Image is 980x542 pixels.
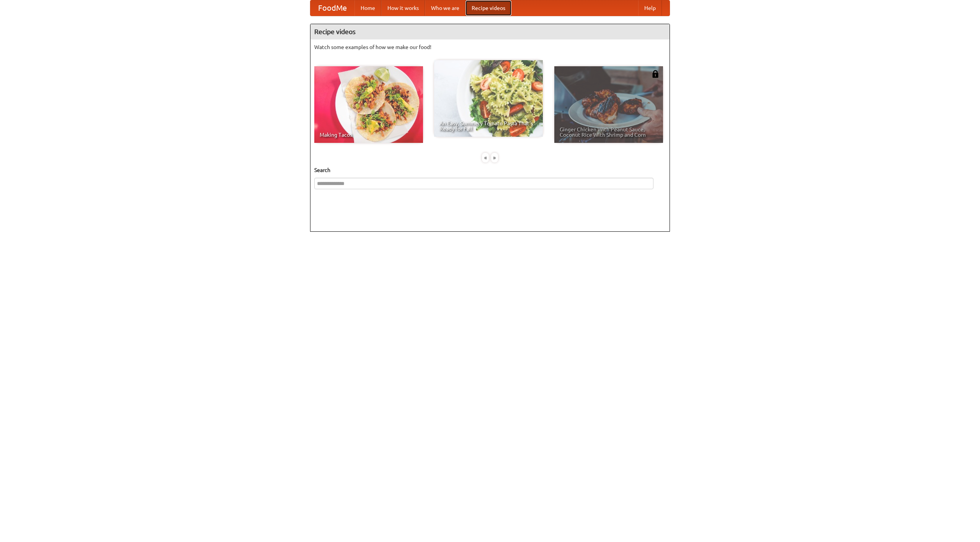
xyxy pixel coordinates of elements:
a: An Easy, Summery Tomato Pasta That's Ready for Fall [434,60,543,137]
span: Making Tacos [320,132,418,138]
a: How it works [381,0,425,16]
a: Home [354,0,381,16]
a: FoodMe [310,0,354,16]
a: Recipe videos [465,0,511,16]
a: Who we are [425,0,465,16]
p: Watch some examples of how we make our food! [314,43,666,51]
img: 483408.png [652,70,659,78]
h5: Search [314,166,666,174]
span: An Easy, Summery Tomato Pasta That's Ready for Fall [439,121,537,131]
div: » [491,153,498,162]
a: Help [638,0,662,16]
a: Making Tacos [314,66,423,143]
h4: Recipe videos [310,24,670,39]
div: « [482,153,489,162]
